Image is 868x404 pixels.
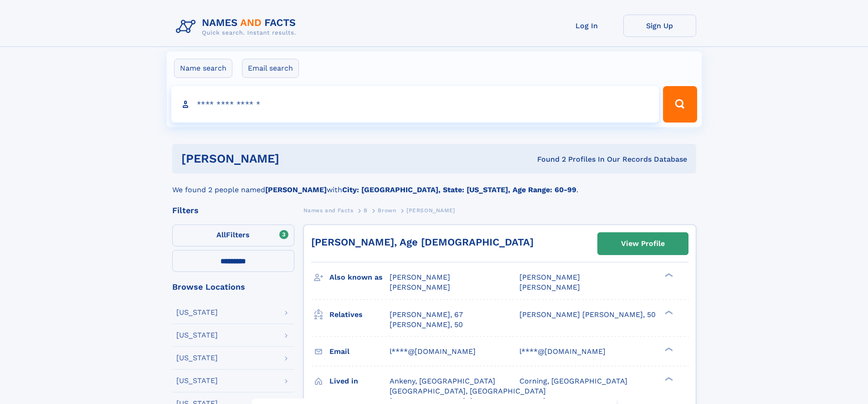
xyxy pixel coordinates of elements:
[172,15,303,39] img: Logo Names and Facts
[174,59,232,78] label: Name search
[329,344,390,359] h3: Email
[519,377,627,385] span: Corning, [GEOGRAPHIC_DATA]
[176,377,218,384] div: [US_STATE]
[408,154,687,164] div: Found 2 Profiles In Our Records Database
[550,15,623,37] a: Log In
[242,59,299,78] label: Email search
[176,354,218,362] div: [US_STATE]
[176,332,218,339] div: [US_STATE]
[663,272,673,278] div: ❯
[172,206,294,215] div: Filters
[216,230,226,239] span: All
[181,153,408,164] h1: [PERSON_NAME]
[172,174,696,195] div: We found 2 people named with .
[176,309,218,316] div: [US_STATE]
[390,387,546,395] span: [GEOGRAPHIC_DATA], [GEOGRAPHIC_DATA]
[378,207,396,214] span: Brown
[390,377,495,385] span: Ankeny, [GEOGRAPHIC_DATA]
[265,185,327,194] b: [PERSON_NAME]
[329,307,390,322] h3: Relatives
[172,283,294,291] div: Browse Locations
[519,310,656,320] a: [PERSON_NAME] [PERSON_NAME], 50
[598,233,688,255] a: View Profile
[329,270,390,285] h3: Also known as
[406,207,455,214] span: [PERSON_NAME]
[390,273,450,281] span: [PERSON_NAME]
[364,205,368,216] a: B
[519,283,580,291] span: [PERSON_NAME]
[364,207,368,214] span: B
[171,86,659,123] input: search input
[378,205,396,216] a: Brown
[621,233,665,254] div: View Profile
[663,346,673,352] div: ❯
[623,15,696,37] a: Sign Up
[519,273,580,281] span: [PERSON_NAME]
[311,236,534,248] a: [PERSON_NAME], Age [DEMOGRAPHIC_DATA]
[663,376,673,382] div: ❯
[329,373,390,389] h3: Lived in
[390,283,450,291] span: [PERSON_NAME]
[663,309,673,315] div: ❯
[390,310,463,320] a: [PERSON_NAME], 67
[303,205,354,216] a: Names and Facts
[390,320,463,330] a: [PERSON_NAME], 50
[342,185,576,194] b: City: [GEOGRAPHIC_DATA], State: [US_STATE], Age Range: 60-99
[663,86,697,123] button: Search Button
[172,225,294,246] label: Filters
